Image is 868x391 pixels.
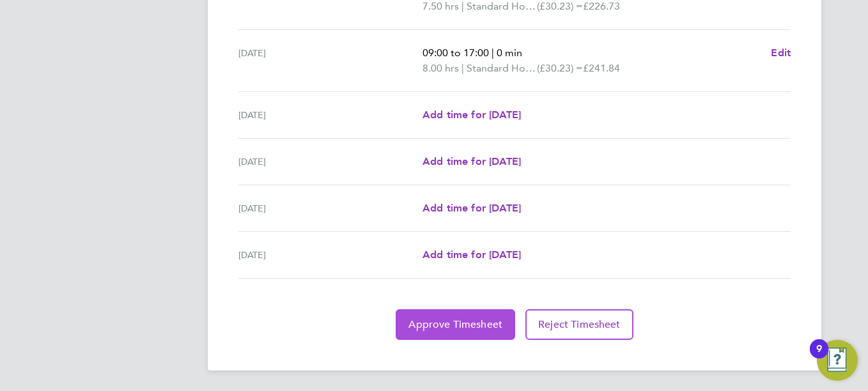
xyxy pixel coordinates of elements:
a: Add time for [DATE] [422,107,521,123]
span: Reject Timesheet [538,318,621,331]
span: 09:00 to 17:00 [422,47,489,59]
span: £241.84 [583,62,620,74]
button: Reject Timesheet [525,309,633,340]
div: [DATE] [238,45,422,76]
a: Add time for [DATE] [422,154,521,169]
span: 8.00 hrs [422,62,459,74]
div: [DATE] [238,201,422,216]
span: | [461,62,464,74]
span: Add time for [DATE] [422,109,521,121]
span: Add time for [DATE] [422,155,521,167]
a: Edit [771,45,791,61]
span: | [492,47,494,59]
div: [DATE] [238,154,422,169]
a: Add time for [DATE] [422,201,521,216]
span: (£30.23) = [537,62,583,74]
button: Approve Timesheet [396,309,515,340]
span: Approve Timesheet [408,318,502,331]
div: [DATE] [238,247,422,263]
a: Add time for [DATE] [422,247,521,263]
div: 9 [816,349,822,365]
span: 0 min [497,47,522,59]
button: Open Resource Center, 9 new notifications [817,340,858,381]
div: [DATE] [238,107,422,123]
span: Add time for [DATE] [422,249,521,261]
span: Add time for [DATE] [422,202,521,214]
span: Edit [771,47,791,59]
span: Standard Hourly [467,61,537,76]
